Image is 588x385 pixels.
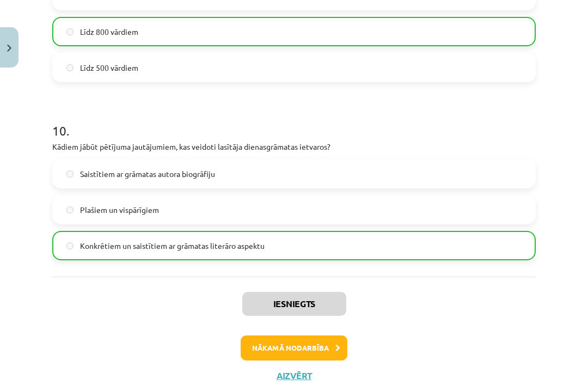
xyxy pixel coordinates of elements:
span: Līdz 500 vārdiem [80,62,138,74]
img: icon-close-lesson-0947bae3869378f0d4975bcd49f059093ad1ed9edebbc8119c70593378902aed.svg [7,45,11,52]
input: Konkrētiem un saistītiem ar grāmatas literāro aspektu [66,242,73,249]
span: Plašiem un vispārīgiem [80,204,159,216]
input: Līdz 800 vārdiem [66,28,73,35]
span: Konkrētiem un saistītiem ar grāmatas literāro aspektu [80,240,265,252]
button: Aizvērt [273,370,315,381]
span: Saistītiem ar grāmatas autora biogrāfiju [80,168,215,180]
span: Līdz 800 vārdiem [80,26,138,38]
input: Plašiem un vispārīgiem [66,206,73,213]
button: Iesniegts [242,292,346,316]
input: Līdz 500 vārdiem [66,64,73,71]
input: Saistītiem ar grāmatas autora biogrāfiju [66,170,73,178]
button: Nākamā nodarbība [241,335,347,360]
p: Kādiem jābūt pētījuma jautājumiem, kas veidoti lasītāja dienasgrāmatas ietvaros? [52,141,536,152]
h1: 10 . [52,104,536,138]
